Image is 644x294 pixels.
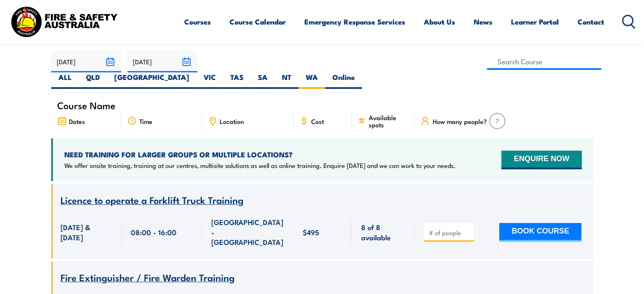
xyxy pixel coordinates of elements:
span: Cost [311,118,324,125]
span: [DATE] & [DATE] [61,222,112,242]
input: Search Course [487,53,602,70]
span: Course Name [57,102,116,109]
a: Fire Extinguisher / Fire Warden Training [61,272,235,283]
a: Contact [578,11,604,33]
span: Time [139,118,152,125]
input: # of people [428,228,471,237]
label: Online [325,72,362,89]
a: Emergency Response Services [304,11,405,33]
label: NT [275,72,299,89]
label: WA [299,72,325,89]
a: About Us [424,11,455,33]
span: Location [220,118,244,125]
label: TAS [223,72,251,89]
span: 08:00 - 16:00 [131,227,177,237]
button: BOOK COURSE [499,223,581,242]
label: QLD [79,72,107,89]
span: [GEOGRAPHIC_DATA] - [GEOGRAPHIC_DATA] [211,217,284,247]
a: News [474,11,492,33]
a: Licence to operate a Forklift Truck Training [61,195,243,206]
span: Fire Extinguisher / Fire Warden Training [61,270,235,284]
label: SA [251,72,275,89]
label: [GEOGRAPHIC_DATA] [107,72,196,89]
a: Learner Portal [511,11,559,33]
p: We offer onsite training, training at our centres, multisite solutions as well as online training... [64,161,456,170]
span: Dates [69,118,85,125]
span: Licence to operate a Forklift Truck Training [61,192,243,207]
span: Available spots [368,114,409,128]
input: To date [127,51,197,72]
label: VIC [196,72,223,89]
span: $495 [303,227,319,237]
a: Courses [184,11,211,33]
input: From date [51,51,121,72]
h4: NEED TRAINING FOR LARGER GROUPS OR MULTIPLE LOCATIONS? [64,150,456,159]
span: 8 of 8 available [361,222,405,242]
button: ENQUIRE NOW [501,151,581,169]
a: Course Calendar [229,11,286,33]
span: How many people? [432,118,486,125]
label: ALL [51,72,79,89]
